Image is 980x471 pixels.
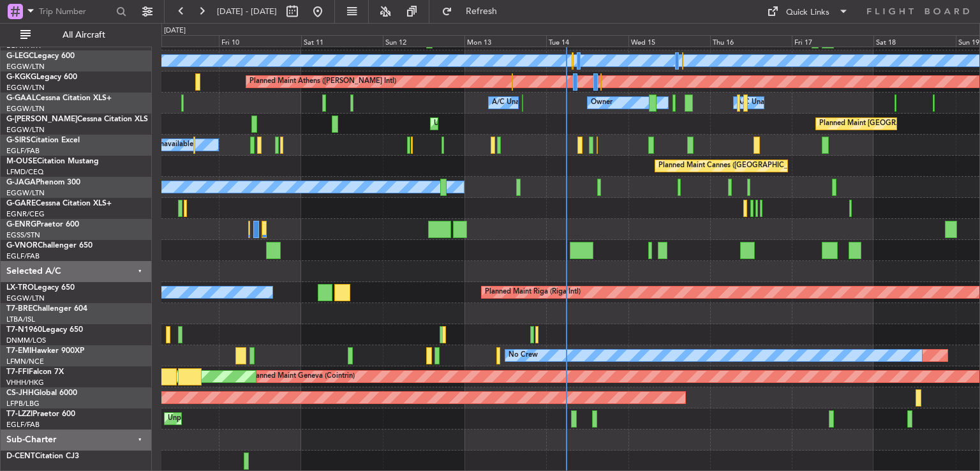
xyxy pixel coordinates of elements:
span: G-GARE [6,200,36,207]
a: EGGW/LTN [6,62,45,71]
a: EGGW/LTN [6,294,45,303]
a: DNMM/LOS [6,336,46,345]
div: Quick Links [786,6,829,19]
span: D-CENT [6,452,35,460]
a: CS-JHHGlobal 6000 [6,389,77,397]
div: Fri 17 [792,35,873,47]
div: Tue 14 [546,35,628,47]
span: T7-N1960 [6,326,42,334]
span: CS-JHH [6,389,34,397]
span: G-JAGA [6,179,36,186]
div: Unplanned Maint [GEOGRAPHIC_DATA] ([GEOGRAPHIC_DATA]) [434,114,644,133]
a: EGLF/FAB [6,420,40,430]
span: G-[PERSON_NAME] [6,116,77,123]
a: G-[PERSON_NAME]Cessna Citation XLS [6,116,148,123]
a: EGLF/FAB [6,146,40,156]
div: Planned Maint Geneva (Cointrin) [249,367,355,386]
a: G-LEGCLegacy 600 [6,52,75,60]
a: T7-EMIHawker 900XP [6,347,84,355]
span: T7-BRE [6,305,33,313]
a: EGLF/FAB [6,251,40,261]
a: M-OUSECitation Mustang [6,158,99,165]
button: Refresh [436,1,512,22]
a: T7-LZZIPraetor 600 [6,410,75,418]
span: [DATE] - [DATE] [217,6,277,17]
span: Refresh [455,7,509,16]
div: Thu 9 [137,35,219,47]
span: G-LEGC [6,52,34,60]
span: G-SIRS [6,137,31,144]
button: Quick Links [761,1,855,22]
a: T7-BREChallenger 604 [6,305,87,313]
a: T7-FFIFalcon 7X [6,368,64,376]
a: LTBA/ISL [6,315,35,324]
a: LFMD/CEQ [6,167,43,177]
a: G-JAGAPhenom 300 [6,179,80,186]
a: D-CENTCitation CJ3 [6,452,79,460]
div: Planned Maint Cannes ([GEOGRAPHIC_DATA]) [658,156,810,176]
div: Wed 15 [628,35,710,47]
a: LFMN/NCE [6,357,44,366]
span: T7-EMI [6,347,31,355]
div: Owner [591,93,612,112]
span: G-ENRG [6,221,36,228]
span: G-GAAL [6,94,36,102]
span: G-KGKG [6,73,36,81]
div: No Crew [509,346,538,365]
a: G-GAALCessna Citation XLS+ [6,94,112,102]
a: LFPB/LBG [6,399,40,408]
div: Planned Maint Athens ([PERSON_NAME] Intl) [249,72,396,91]
div: Sat 11 [301,35,383,47]
a: G-SIRSCitation Excel [6,137,80,144]
a: G-VNORChallenger 650 [6,242,93,250]
span: All Aircraft [33,31,135,40]
span: T7-FFI [6,368,29,376]
div: [DATE] [164,26,186,36]
span: G-VNOR [6,242,38,250]
div: Unplanned Maint [GEOGRAPHIC_DATA] ([GEOGRAPHIC_DATA]) [168,409,378,428]
a: EGGW/LTN [6,125,45,135]
a: EGGW/LTN [6,104,45,114]
a: VHHH/HKG [6,378,44,387]
div: Thu 16 [710,35,792,47]
a: G-ENRGPraetor 600 [6,221,79,228]
a: EGGW/LTN [6,188,45,198]
a: T7-N1960Legacy 650 [6,326,83,334]
span: M-OUSE [6,158,37,165]
div: A/C Unavailable [492,93,545,112]
div: Sat 18 [873,35,955,47]
div: A/C Unavailable [737,93,790,112]
span: T7-LZZI [6,410,33,418]
input: Trip Number [39,2,112,21]
a: EGGW/LTN [6,83,45,93]
div: A/C Unavailable [140,135,193,154]
span: LX-TRO [6,284,34,292]
div: Planned Maint Riga (Riga Intl) [485,283,581,302]
a: LX-TROLegacy 650 [6,284,75,292]
div: Mon 13 [464,35,546,47]
div: Fri 10 [219,35,301,47]
a: EGSS/STN [6,230,40,240]
a: G-KGKGLegacy 600 [6,73,77,81]
button: All Aircraft [14,25,138,45]
a: G-GARECessna Citation XLS+ [6,200,112,207]
div: Sun 12 [383,35,464,47]
a: EGNR/CEG [6,209,45,219]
